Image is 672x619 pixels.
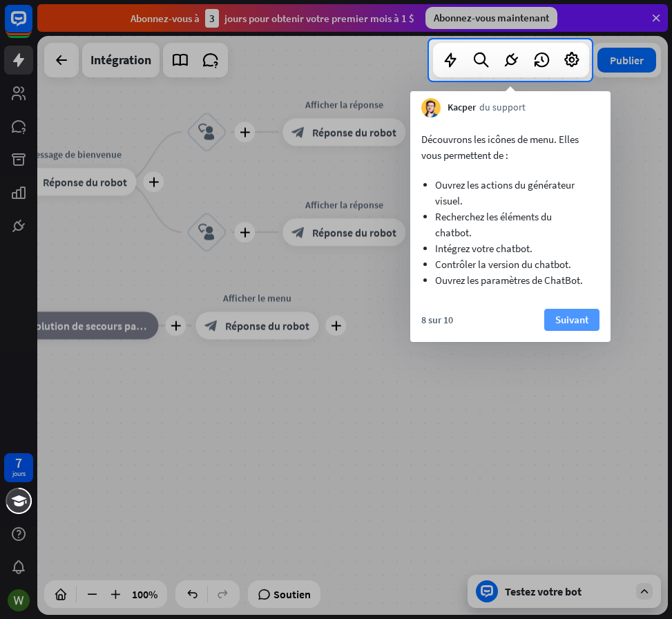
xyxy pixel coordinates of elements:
[544,309,599,331] button: Suivant
[435,210,552,239] font: Recherchez les éléments du chatbot.
[435,274,583,287] font: Ouvrez les paramètres de ChatBot.
[479,101,526,113] font: du support
[448,101,476,113] font: Kacper
[421,133,579,162] font: Découvrons les icônes de menu. Elles vous permettent de :
[435,258,571,271] font: Contrôler la version du chatbot.
[435,242,532,255] font: Intégrez votre chatbot.
[435,178,575,207] font: Ouvrez les actions du générateur visuel.
[555,313,588,326] font: Suivant
[11,6,52,47] button: Ouvrir le widget de chat LiveChat
[421,314,453,326] font: 8 sur 10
